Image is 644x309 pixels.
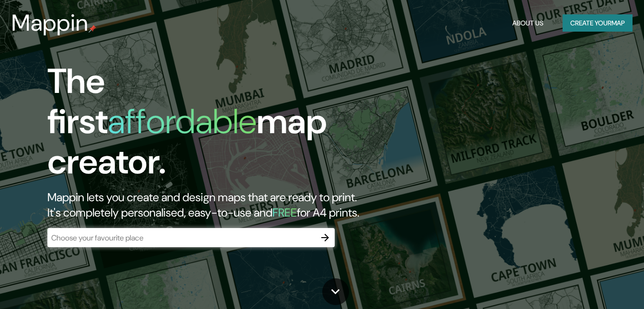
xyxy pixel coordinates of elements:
[508,14,547,32] button: About Us
[11,10,89,36] h3: Mappin
[47,232,316,243] input: Choose your favourite place
[272,205,297,220] h5: FREE
[47,61,370,190] h1: The first map creator.
[47,190,370,220] h2: Mappin lets you create and design maps that are ready to print. It's completely personalised, eas...
[563,14,633,32] button: Create yourmap
[89,25,96,33] img: mappin-pin
[108,99,257,144] h1: affordable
